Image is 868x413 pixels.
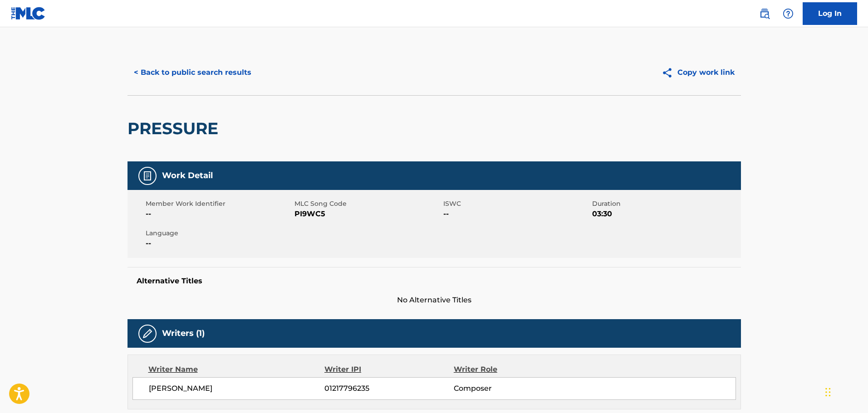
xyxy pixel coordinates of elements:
a: Log In [803,2,857,25]
span: Language [146,228,292,238]
span: Duration [592,199,739,209]
button: < Back to public search results [128,61,258,84]
span: -- [443,209,590,219]
div: Writer Role [454,364,571,375]
button: Copy work link [655,61,741,84]
img: Copy work link [662,67,677,78]
span: -- [146,209,292,219]
div: Drag [825,379,831,406]
span: ISWC [443,199,590,209]
span: No Alternative Titles [128,295,741,306]
span: Composer [454,383,571,394]
img: help [783,8,794,19]
span: PI9WC5 [294,209,441,219]
img: MLC Logo [11,7,46,20]
div: Writer Name [148,364,325,375]
h5: Work Detail [162,170,213,181]
span: 01217796235 [324,383,453,394]
iframe: Chat Widget [823,369,868,413]
a: Public Search [755,5,774,23]
h5: Alternative Titles [137,277,732,286]
div: Writer IPI [324,364,454,375]
h5: Writers (1) [162,328,205,339]
span: [PERSON_NAME] [149,383,325,394]
h2: PRESSURE [128,118,223,139]
img: search [759,8,770,19]
span: 03:30 [592,209,739,219]
span: -- [146,238,292,249]
img: Writers [142,328,153,339]
img: Work Detail [142,170,153,181]
span: MLC Song Code [294,199,441,209]
div: Help [779,5,797,23]
span: Member Work Identifier [146,199,292,209]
